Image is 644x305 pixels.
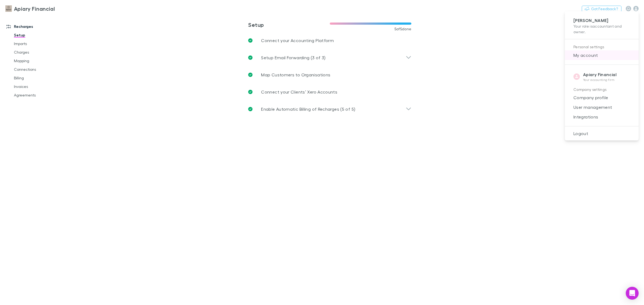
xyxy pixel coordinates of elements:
[569,130,634,137] span: Logout
[569,94,634,101] span: Company profile
[569,104,634,110] span: User management
[626,287,639,300] div: Open Intercom Messenger
[569,52,634,58] span: My account
[573,23,630,35] p: Your role is accountant and owner .
[573,86,630,93] p: Company settings
[583,78,617,82] p: Your accounting firm
[573,44,630,50] p: Personal settings
[583,72,617,77] strong: Apiary Financial
[569,114,634,120] span: Integrations
[573,18,630,23] p: [PERSON_NAME]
